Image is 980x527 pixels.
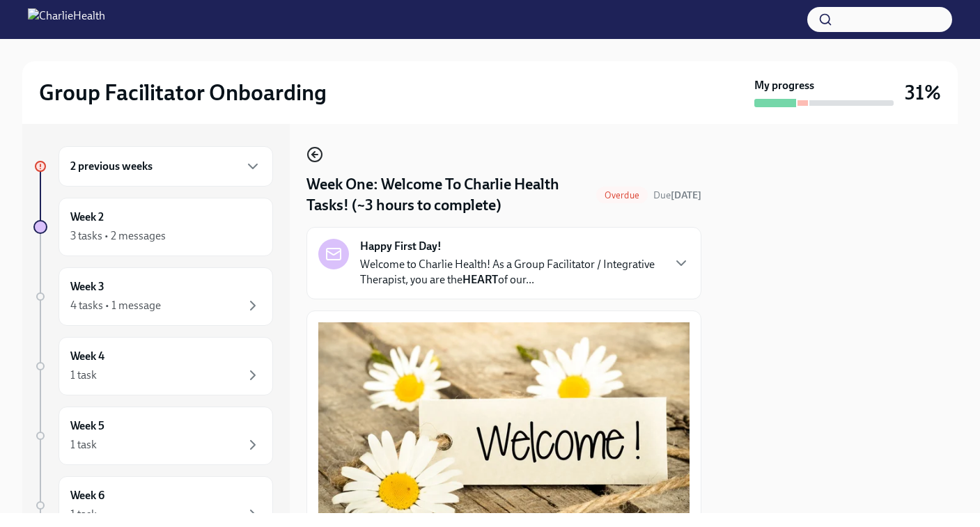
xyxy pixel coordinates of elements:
[596,190,648,200] span: Overdue
[70,298,161,313] div: 4 tasks • 1 message
[70,418,104,434] h6: Week 5
[33,198,273,256] a: Week 23 tasks • 2 messages
[70,228,166,244] div: 3 tasks • 2 messages
[754,78,814,93] strong: My progress
[33,337,273,395] a: Week 41 task
[905,80,941,105] h3: 31%
[39,79,327,107] h2: Group Facilitator Onboarding
[70,279,104,294] h6: Week 3
[671,189,701,201] strong: [DATE]
[33,267,273,326] a: Week 34 tasks • 1 message
[28,8,105,31] img: CharlieHealth
[70,349,104,364] h6: Week 4
[70,368,97,383] div: 1 task
[653,189,701,202] span: August 25th, 2025 10:00
[462,273,498,286] strong: HEART
[360,257,662,288] p: Welcome to Charlie Health! As a Group Facilitator / Integrative Therapist, you are the of our...
[653,189,701,201] span: Due
[70,159,153,174] h6: 2 previous weeks
[70,488,104,503] h6: Week 6
[59,146,273,187] div: 2 previous weeks
[70,507,97,522] div: 1 task
[70,210,104,225] h6: Week 2
[306,174,591,216] h4: Week One: Welcome To Charlie Health Tasks! (~3 hours to complete)
[33,407,273,465] a: Week 51 task
[70,437,97,453] div: 1 task
[360,239,442,254] strong: Happy First Day!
